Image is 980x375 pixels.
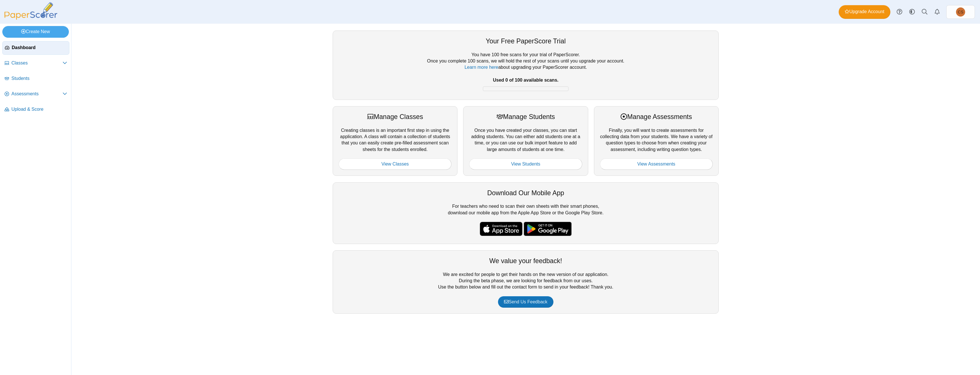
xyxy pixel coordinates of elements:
[600,158,713,170] a: View Assessments
[956,7,965,17] span: Christoph Schneider
[339,158,451,170] a: View Classes
[333,250,719,314] div: We are excited for people to get their hands on the new version of our application. During the be...
[958,10,963,14] span: Christoph Schneider
[339,37,713,46] div: Your Free PaperScore Trial
[2,87,69,101] a: Assessments
[600,112,713,121] div: Manage Assessments
[11,75,67,82] span: Students
[465,65,498,70] a: Learn more here
[2,16,59,21] a: PaperScorer
[333,106,457,176] div: Creating classes is an important first step in using the application. A class will contain a coll...
[524,222,572,236] img: google-play-badge.png
[946,5,975,19] a: Christoph Schneider
[2,2,59,20] img: PaperScorer
[469,112,582,121] div: Manage Students
[339,188,713,197] div: Download Our Mobile App
[463,106,588,176] div: Once you have created your classes, you can start adding students. You can either add students on...
[931,6,943,18] a: Alerts
[845,9,884,15] span: Upgrade Account
[339,256,713,265] div: We value your feedback!
[11,106,67,112] span: Upload & Score
[12,45,67,51] span: Dashboard
[839,5,890,19] a: Upgrade Account
[11,60,63,66] span: Classes
[2,41,69,55] a: Dashboard
[2,57,69,70] a: Classes
[504,299,547,304] span: Send Us Feedback
[2,103,69,116] a: Upload & Score
[339,112,451,121] div: Manage Classes
[2,26,69,37] a: Create New
[493,78,558,82] b: Used 0 of 100 available scans.
[11,91,63,97] span: Assessments
[480,222,523,236] img: apple-store-badge.svg
[498,296,553,308] a: Send Us Feedback
[2,72,69,86] a: Students
[469,158,582,170] a: View Students
[339,52,713,94] div: You have 100 free scans for your trial of PaperScorer. Once you complete 100 scans, we will hold ...
[594,106,719,176] div: Finally, you will want to create assessments for collecting data from your students. We have a va...
[333,182,719,244] div: For teachers who need to scan their own sheets with their smart phones, download our mobile app f...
